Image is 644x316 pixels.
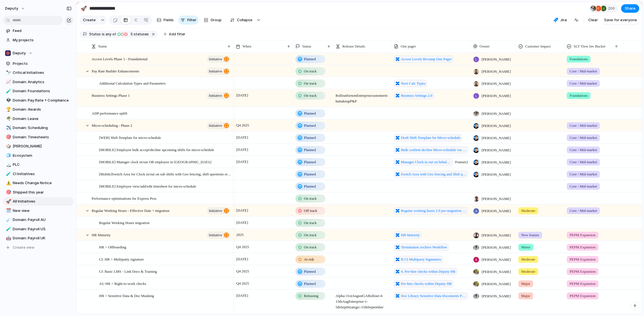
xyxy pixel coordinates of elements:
[570,232,596,238] span: PEPM Expansion
[304,257,314,262] span: At risk
[102,32,105,37] span: is
[207,68,230,75] button: initiative
[401,135,460,141] span: Draft Shift Template for Micro-schedule
[6,207,10,214] div: 🗓️
[3,207,74,215] a: 🗓️New view
[570,147,597,153] span: Core / Mid-market
[482,281,511,287] span: [PERSON_NAME]
[521,244,531,250] span: Minor
[5,70,11,76] button: 🔭
[169,32,185,37] span: Add filter
[235,280,250,287] span: Q4 2025
[482,93,511,99] span: [PERSON_NAME]
[3,188,74,197] a: 🎯Shipped this year
[5,6,18,11] span: deputy
[209,67,222,75] span: initiative
[13,171,72,177] span: CI Initiatives
[482,208,511,214] span: [PERSON_NAME]
[13,70,72,76] span: Critical Initiatives
[105,32,116,37] span: any of
[5,107,11,112] button: 🏆
[482,147,511,153] span: [PERSON_NAME]
[13,79,72,85] span: Domain: Analytics
[304,196,317,201] span: On track
[5,180,11,186] button: ⚠️
[207,92,230,99] button: initiative
[3,133,74,141] a: 🎯Domain: Timesheets
[235,122,250,129] span: Q4 2025
[401,44,416,49] span: One pager
[401,171,466,177] span: Switch Area with Geo fencing and Shift questions for Micro-scheduling clock in out?force_transiti...
[6,106,10,113] div: 🏆
[570,257,596,262] span: PEPM Expansion
[304,56,316,62] span: Planned
[304,68,317,74] span: On track
[235,134,250,141] span: [DATE]
[99,280,146,287] span: AU HR > Right-to-work checks
[92,55,147,62] span: Access Levels Phase 1 - Foundational
[3,124,74,132] a: ✈️Domain: Scheduling
[3,170,74,178] a: 🧪CI Initiatives
[13,245,35,250] span: Create view
[625,6,636,11] span: Share
[5,162,11,167] button: 🏔️
[6,180,10,186] div: ⚠️
[304,293,318,299] span: Releasing
[570,293,596,299] span: PEPM Expansion
[304,135,316,141] span: Planned
[3,151,74,160] div: 🧊Ecosystem
[401,93,432,98] span: Business Settings 2.0
[79,4,88,13] button: 🚀
[482,233,511,238] span: [PERSON_NAME]
[5,79,11,85] button: 📈
[3,225,74,233] a: 🧪Domain: Payroll US
[13,107,72,112] span: Domain: Awards
[482,172,511,177] span: [PERSON_NAME]
[401,232,420,238] span: HR Maturity
[13,235,72,241] span: Domain: Payroll UK
[235,256,250,263] span: [DATE]
[401,56,452,62] span: Access Levels Revamp One Pager
[3,27,74,35] a: Feed
[482,135,511,141] span: [PERSON_NAME]
[5,153,11,158] button: 🧊
[304,269,316,274] span: Planned
[154,16,176,25] button: Fields
[304,111,316,116] span: Planned
[401,147,466,153] span: Bulk confirm decline Micro-schedule via Mobile
[304,147,316,153] span: Planned
[3,115,74,123] div: 🌴Domain: Leave
[570,81,597,86] span: Core / Mid-market
[92,68,139,74] span: Pay Rate Builder Enhancements
[5,199,11,204] button: 🚀
[5,143,11,149] button: 🎲
[6,143,10,150] div: 🎲
[304,208,317,214] span: Off track
[401,81,425,86] span: Next Calc Types
[3,160,74,169] a: 🏔️PLC
[207,231,230,239] button: initiative
[401,269,456,274] span: 4. Pre-hire checks within Deputy HR
[394,92,434,99] a: Business Settings 2.0
[3,68,74,77] a: 🔭Critical Initiatives
[235,244,250,250] span: Q4 2025
[394,292,468,300] a: Doc Library Sensitive Data Documents Permissions
[401,208,466,214] span: Regular working hours 2.0 pre-migration improvements
[13,143,72,149] span: [PERSON_NAME]
[99,256,144,262] span: CI: HR > Multiparty signature
[608,6,617,11] span: 200
[99,219,149,226] span: Regular Working Hours migration
[6,235,10,242] div: 🤖
[92,231,111,238] span: HR Maturity
[604,17,637,23] span: Save for everyone
[304,159,316,165] span: Planned
[3,78,74,86] a: 📈Domain: Analytics
[242,44,251,49] span: When
[6,189,10,195] div: 🎯
[235,207,250,214] span: [DATE]
[394,134,462,141] a: Draft Shift Template for Micro-schedule
[5,208,11,214] button: 🗓️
